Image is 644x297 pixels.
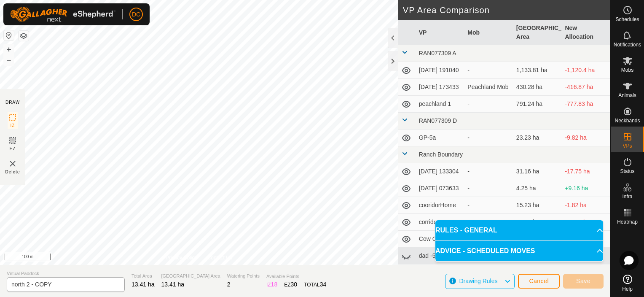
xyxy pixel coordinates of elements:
[4,44,14,54] button: +
[161,281,185,288] span: 13.41 ha
[416,163,464,180] td: [DATE] 133304
[131,273,155,280] span: Total Area
[561,265,610,281] td: +0.03 ha
[435,246,535,256] span: ADVICE - SCHEDULED MOVES
[576,278,590,284] span: Save
[620,169,634,174] span: Status
[132,10,140,19] span: DC
[614,42,641,47] span: Notifications
[621,67,633,73] span: Mobs
[416,265,464,281] td: dad-6
[561,214,610,231] td: -77.54 ha
[416,20,464,45] th: VP
[623,143,632,148] span: VPs
[7,270,125,277] span: Virtual Paddock
[513,180,562,197] td: 4.25 ha
[561,20,610,45] th: New Allocation
[561,180,610,197] td: +9.16 ha
[467,167,510,176] div: -
[467,100,510,108] div: -
[513,96,562,113] td: 791.24 ha
[416,96,464,113] td: peachland 1
[4,30,14,40] button: Reset Map
[161,273,220,280] span: [GEOGRAPHIC_DATA] Area
[513,197,562,214] td: 15.23 ha
[563,274,604,289] button: Save
[467,66,510,75] div: -
[416,197,464,214] td: cooridorHome
[518,274,560,289] button: Cancel
[271,281,278,288] span: 18
[467,201,510,210] div: -
[561,130,610,146] td: -9.82 ha
[11,122,15,129] span: IZ
[284,280,297,289] div: EZ
[320,281,327,288] span: 34
[4,55,14,65] button: –
[513,20,562,45] th: [GEOGRAPHIC_DATA] Area
[464,20,513,45] th: Mob
[435,220,603,240] p-accordion-header: RULES - GENERAL
[10,7,115,22] img: Gallagher Logo
[614,118,640,123] span: Neckbands
[615,17,639,22] span: Schedules
[622,194,632,199] span: Infra
[561,96,610,113] td: -777.83 ha
[19,31,29,41] button: Map Layers
[467,218,510,227] div: -
[5,99,20,105] div: DRAW
[513,214,562,231] td: 90.95 ha
[561,197,610,214] td: -1.82 ha
[8,159,18,169] img: VP
[467,133,510,142] div: -
[459,278,497,284] span: Drawing Rules
[10,146,16,152] span: EZ
[304,280,326,289] div: TOTAL
[435,241,603,261] p-accordion-header: ADVICE - SCHEDULED MOVES
[467,83,510,92] div: Peachland Mob
[416,248,464,265] td: dad -5
[419,151,463,158] span: Ranch Boundary
[419,117,457,124] span: RAN077309 D
[513,130,562,146] td: 23.23 ha
[467,184,510,193] div: -
[611,271,644,295] a: Help
[513,163,562,180] td: 31.16 ha
[435,225,497,235] span: RULES - GENERAL
[513,265,562,281] td: 13.38 ha
[513,62,562,79] td: 1,133.81 ha
[266,273,326,280] span: Available Points
[5,169,20,175] span: Delete
[529,278,549,284] span: Cancel
[622,286,633,292] span: Help
[207,254,232,262] a: Contact Us
[416,214,464,231] td: corridorHome-A
[227,281,231,288] span: 2
[561,163,610,180] td: -17.75 ha
[291,281,298,288] span: 30
[513,79,562,96] td: 430.28 ha
[416,231,464,248] td: Cow Out
[416,62,464,79] td: [DATE] 191040
[419,50,456,57] span: RAN077309 A
[618,93,636,98] span: Animals
[561,79,610,96] td: -416.87 ha
[266,280,277,289] div: IZ
[131,281,155,288] span: 13.41 ha
[561,62,610,79] td: -1,120.4 ha
[403,5,610,15] h2: VP Area Comparison
[617,219,638,224] span: Heatmap
[416,180,464,197] td: [DATE] 073633
[416,79,464,96] td: [DATE] 173433
[227,273,260,280] span: Watering Points
[416,130,464,146] td: GP-5a
[166,254,197,262] a: Privacy Policy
